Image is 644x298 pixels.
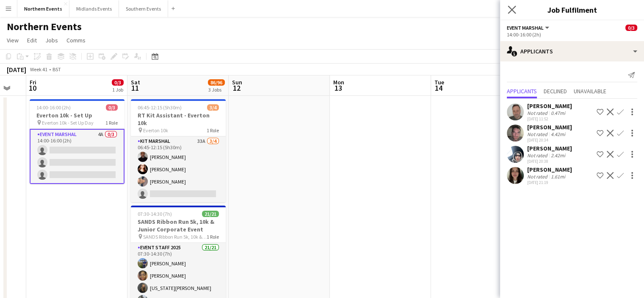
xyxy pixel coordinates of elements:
[625,25,637,31] span: 0/3
[131,136,226,202] app-card-role: Kit Marshal33A3/406:45-12:15 (5h30m)[PERSON_NAME][PERSON_NAME][PERSON_NAME]
[231,83,242,93] span: 12
[131,218,226,233] h3: SANDS Ribbon Run 5k, 10k & Junior Corporate Event
[131,99,226,202] app-job-card: 06:45-12:15 (5h30m)3/4RT Kit Assistant - Everton 10k Everton 10k1 RoleKit Marshal33A3/406:45-12:1...
[66,36,86,44] span: Comms
[130,83,140,93] span: 11
[3,35,22,46] a: View
[208,79,225,86] span: 86/96
[30,111,124,119] h3: Everton 10k - Set Up
[433,83,444,93] span: 14
[207,234,219,240] span: 1 Role
[7,36,19,44] span: View
[527,110,549,116] div: Not rated
[549,152,567,159] div: 2.42mi
[202,211,219,217] span: 21/21
[500,41,644,61] div: Applicants
[549,110,567,116] div: 0.47mi
[112,86,123,93] div: 1 Job
[106,104,118,111] span: 0/3
[507,88,537,94] span: Applicants
[36,104,71,111] span: 14:00-16:00 (2h)
[232,78,242,86] span: Sun
[333,78,344,86] span: Mon
[549,131,567,137] div: 4.42mi
[17,0,69,17] button: Northern Events
[527,116,572,122] div: [DATE] 11:52
[527,131,549,137] div: Not rated
[143,127,168,134] span: Everton 10k
[27,36,37,44] span: Edit
[500,4,644,15] h3: Job Fulfilment
[138,211,172,217] span: 07:30-14:30 (7h)
[207,127,219,134] span: 1 Role
[24,35,40,46] a: Edit
[30,78,36,86] span: Fri
[131,78,140,86] span: Sat
[112,79,124,86] span: 0/3
[42,35,61,46] a: Jobs
[30,129,124,184] app-card-role: Event Marshal4A0/314:00-16:00 (2h)
[549,173,567,180] div: 1.61mi
[527,152,549,159] div: Not rated
[7,65,26,74] div: [DATE]
[30,99,124,184] app-job-card: 14:00-16:00 (2h)0/3Everton 10k - Set Up Everton 10k - Set Up Day1 RoleEvent Marshal4A0/314:00-16:...
[131,111,226,127] h3: RT Kit Assistant - Everton 10k
[119,0,168,17] button: Southern Events
[527,159,572,164] div: [DATE] 20:38
[527,102,572,110] div: [PERSON_NAME]
[527,145,572,152] div: [PERSON_NAME]
[527,123,572,131] div: [PERSON_NAME]
[574,88,606,94] span: Unavailable
[28,66,49,72] span: Week 41
[332,83,344,93] span: 13
[53,66,61,72] div: BST
[527,173,549,180] div: Not rated
[42,120,94,126] span: Everton 10k - Set Up Day
[138,104,182,111] span: 06:45-12:15 (5h30m)
[143,234,207,240] span: SANDS Ribbon Run 5k, 10k & Junior Corporate Event
[527,137,572,143] div: [DATE] 20:34
[105,120,118,126] span: 1 Role
[69,0,119,17] button: Midlands Events
[507,25,544,31] span: Event Marshal
[7,20,82,33] h1: Northern Events
[527,180,572,185] div: [DATE] 21:19
[45,36,58,44] span: Jobs
[434,78,444,86] span: Tue
[544,88,567,94] span: Declined
[527,166,572,173] div: [PERSON_NAME]
[507,31,637,38] div: 14:00-16:00 (2h)
[28,83,36,93] span: 10
[208,86,224,93] div: 3 Jobs
[507,25,550,31] button: Event Marshal
[63,35,89,46] a: Comms
[207,104,219,111] span: 3/4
